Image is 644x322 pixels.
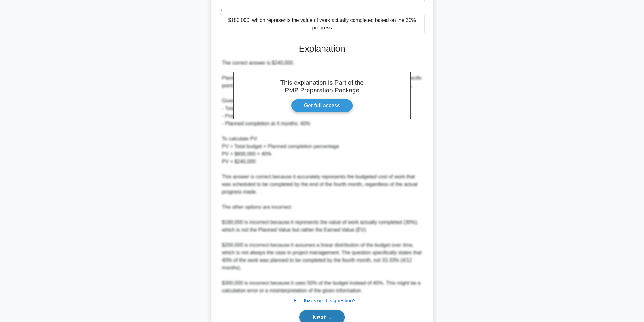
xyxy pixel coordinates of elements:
a: Feedback on this question? [294,298,356,303]
div: The correct answer is $240,000. Planned Value (PV) is the budgeted cost of work scheduled to be c... [222,59,422,294]
h3: Explanation [223,43,421,54]
div: $180,000, which represents the value of work actually completed based on the 30% progress [220,14,425,34]
span: d. [221,7,225,12]
a: Get full access [291,99,353,112]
